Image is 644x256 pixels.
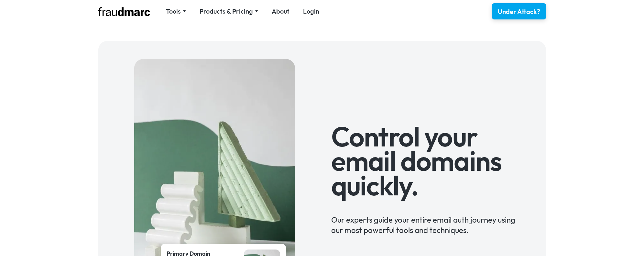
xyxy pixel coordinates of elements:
a: About [272,7,289,16]
div: Products & Pricing [200,7,258,16]
div: Our experts guide your entire email auth journey using our most powerful tools and techniques. [331,205,528,235]
a: Under Attack? [492,3,546,19]
div: Products & Pricing [200,7,253,16]
div: Tools [166,7,186,16]
div: Under Attack? [498,7,540,16]
h1: Control your email domains quickly. [331,124,528,198]
div: Tools [166,7,181,16]
a: Login [303,7,319,16]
